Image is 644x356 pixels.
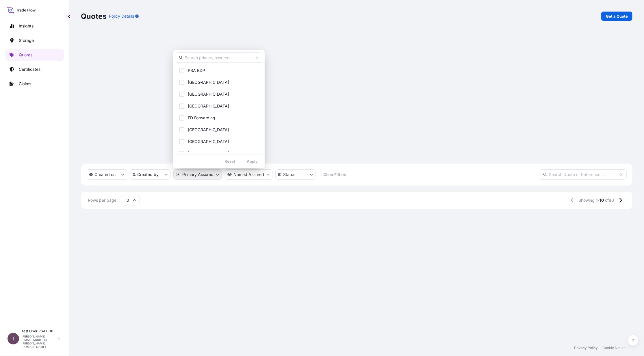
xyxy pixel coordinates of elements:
[176,52,262,63] input: Search primary assured
[188,91,229,97] span: [GEOGRAPHIC_DATA]
[176,77,262,88] button: [GEOGRAPHIC_DATA]
[176,124,262,135] button: [GEOGRAPHIC_DATA]
[242,157,262,166] button: Apply
[176,112,262,123] button: ED Forwarding
[188,103,229,109] span: [GEOGRAPHIC_DATA]
[176,136,262,147] button: [GEOGRAPHIC_DATA]
[220,157,240,166] button: Reset
[188,68,205,73] span: PSA BDP
[176,89,262,99] button: [GEOGRAPHIC_DATA]
[188,79,229,85] span: [GEOGRAPHIC_DATA]
[247,158,258,164] p: Apply
[173,50,265,168] div: distributor Filter options
[176,65,262,152] div: Select Option
[188,139,229,144] span: [GEOGRAPHIC_DATA]
[176,101,262,111] button: [GEOGRAPHIC_DATA]
[176,148,262,159] button: [GEOGRAPHIC_DATA]
[224,158,235,164] p: Reset
[188,151,229,156] span: [GEOGRAPHIC_DATA]
[188,115,215,121] span: ED Forwarding
[176,65,262,76] button: PSA BDP
[188,127,229,133] span: [GEOGRAPHIC_DATA]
